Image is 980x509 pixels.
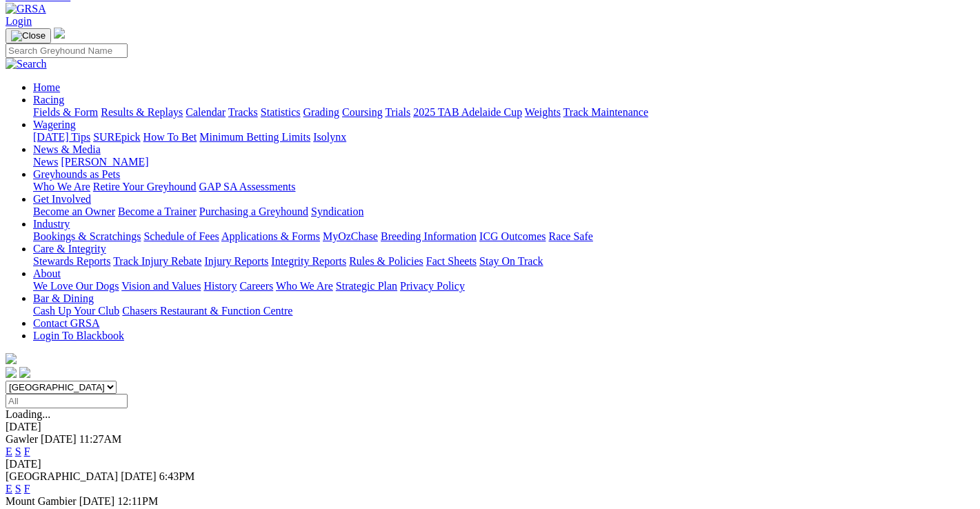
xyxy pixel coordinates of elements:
a: Login [6,15,32,27]
a: 2025 TAB Adelaide Cup [413,106,522,118]
a: Wagering [33,119,76,130]
div: [DATE] [6,421,974,433]
a: Fact Sheets [426,255,477,267]
a: Greyhounds as Pets [33,168,120,180]
a: Syndication [311,206,363,217]
img: twitter.svg [19,367,30,378]
a: Chasers Restaurant & Function Centre [122,305,292,317]
span: [DATE] [41,433,77,445]
a: Who We Are [33,181,90,192]
a: Minimum Betting Limits [199,131,310,143]
a: Results & Replays [101,106,183,118]
a: Who We Are [276,280,333,292]
button: Toggle navigation [6,28,51,43]
div: Greyhounds as Pets [33,181,974,193]
a: Become a Trainer [118,206,197,217]
a: Trials [385,106,410,118]
a: Track Maintenance [563,106,648,118]
a: Tracks [228,106,258,118]
span: Mount Gambier [6,495,77,507]
a: Home [33,81,60,93]
a: [PERSON_NAME] [61,156,148,168]
a: Purchasing a Greyhound [199,206,308,217]
span: 12:11PM [117,495,158,507]
a: We Love Our Dogs [33,280,119,292]
div: Bar & Dining [33,305,974,317]
a: Statistics [261,106,301,118]
span: Loading... [6,408,50,420]
a: E [6,483,12,495]
span: [DATE] [121,470,157,482]
a: S [15,483,21,495]
a: Stay On Track [479,255,543,267]
a: Privacy Policy [400,280,465,292]
a: E [6,446,12,457]
div: About [33,280,974,292]
a: Rules & Policies [349,255,423,267]
a: Cash Up Your Club [33,305,119,317]
a: ICG Outcomes [479,230,546,242]
a: Industry [33,218,70,230]
a: F [24,483,30,495]
a: Login To Blackbook [33,330,124,341]
a: MyOzChase [323,230,378,242]
a: Become an Owner [33,206,115,217]
a: Grading [303,106,339,118]
a: History [203,280,237,292]
a: Fields & Form [33,106,98,118]
a: Get Involved [33,193,91,205]
a: Contact GRSA [33,317,99,329]
a: About [33,268,61,279]
a: Coursing [342,106,383,118]
a: Careers [239,280,273,292]
a: Schedule of Fees [143,230,219,242]
a: Vision and Values [121,280,201,292]
input: Select date [6,394,128,408]
a: Bar & Dining [33,292,94,304]
div: [DATE] [6,458,974,470]
a: GAP SA Assessments [199,181,296,192]
a: F [24,446,30,457]
div: Racing [33,106,974,119]
div: Care & Integrity [33,255,974,268]
div: Industry [33,230,974,243]
a: Care & Integrity [33,243,106,254]
a: Racing [33,94,64,106]
a: Stewards Reports [33,255,110,267]
a: Breeding Information [381,230,477,242]
div: News & Media [33,156,974,168]
a: Strategic Plan [336,280,397,292]
img: facebook.svg [6,367,17,378]
img: Search [6,58,47,70]
img: logo-grsa-white.png [6,353,17,364]
a: [DATE] Tips [33,131,90,143]
a: Race Safe [548,230,592,242]
a: Isolynx [313,131,346,143]
div: Get Involved [33,206,974,218]
a: How To Bet [143,131,197,143]
span: [DATE] [79,495,115,507]
span: 6:43PM [159,470,195,482]
span: Gawler [6,433,38,445]
a: News [33,156,58,168]
img: logo-grsa-white.png [54,28,65,39]
input: Search [6,43,128,58]
a: Integrity Reports [271,255,346,267]
a: News & Media [33,143,101,155]
span: 11:27AM [79,433,122,445]
a: Injury Reports [204,255,268,267]
a: Track Injury Rebate [113,255,201,267]
a: Calendar [186,106,226,118]
a: S [15,446,21,457]
a: Weights [525,106,561,118]
a: Retire Your Greyhound [93,181,197,192]
a: Bookings & Scratchings [33,230,141,242]
div: Wagering [33,131,974,143]
img: GRSA [6,3,46,15]
img: Close [11,30,46,41]
a: Applications & Forms [221,230,320,242]
a: SUREpick [93,131,140,143]
span: [GEOGRAPHIC_DATA] [6,470,118,482]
